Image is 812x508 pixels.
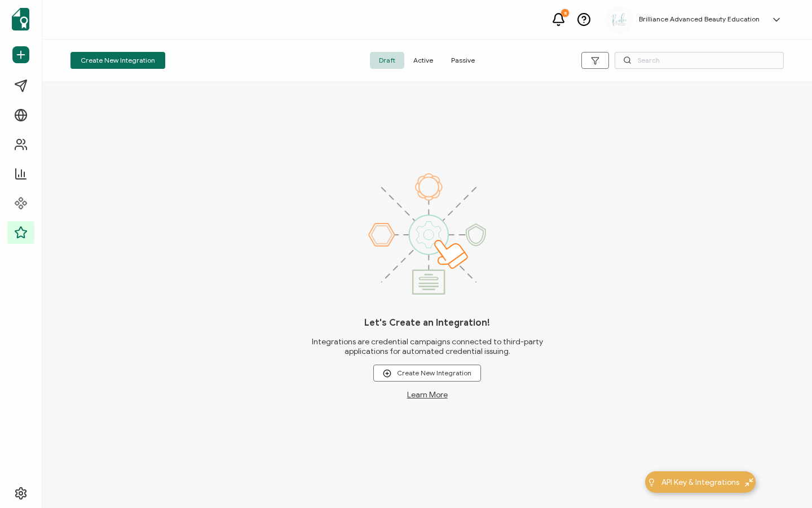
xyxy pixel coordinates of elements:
button: Create New Integration [373,365,481,382]
input: Search [615,52,784,69]
span: API Key & Integrations [661,476,739,488]
img: integrations.svg [368,173,486,295]
span: Active [404,52,442,69]
a: Learn More [407,390,448,400]
div: 8 [561,9,569,17]
h5: Brilliance Advanced Beauty Education [639,15,760,23]
span: Draft [370,52,404,69]
button: Create New Integration [70,52,165,69]
span: Passive [442,52,484,69]
img: minimize-icon.svg [745,478,753,487]
iframe: Chat Widget [756,454,812,508]
span: Create New Integration [383,369,471,378]
span: Integrations are credential campaigns connected to third-party applications for automated credent... [306,337,549,356]
h1: Let's Create an Integration! [364,317,490,329]
img: a2bf8c6c-3aba-43b4-8354-ecfc29676cf6.jpg [611,12,628,27]
img: sertifier-logomark-colored.svg [12,8,29,30]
